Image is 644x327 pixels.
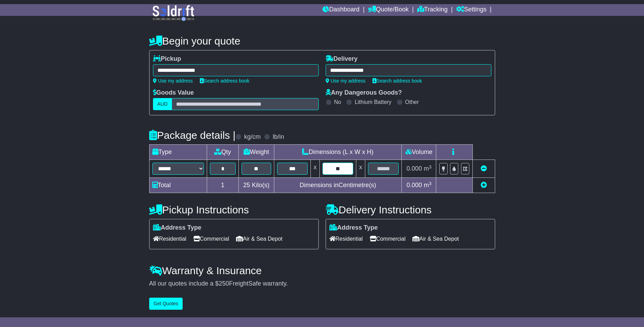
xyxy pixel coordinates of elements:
[243,182,250,189] span: 25
[153,224,202,232] label: Address Type
[355,99,391,105] label: Lithium Battery
[424,182,432,189] span: m
[405,99,419,105] label: Other
[153,98,172,110] label: AUD
[326,89,402,97] label: Any Dangerous Goods?
[274,145,402,160] td: Dimensions (L x W x H)
[149,35,495,47] h4: Begin your quote
[326,55,358,63] label: Delivery
[412,233,459,244] span: Air & Sea Depot
[370,233,406,244] span: Commercial
[153,78,193,84] a: Use my address
[326,204,495,215] h4: Delivery Instructions
[417,4,448,16] a: Tracking
[481,182,487,189] a: Add new item
[326,78,366,84] a: Use my address
[193,233,229,244] span: Commercial
[456,4,487,16] a: Settings
[323,4,359,16] a: Dashboard
[153,89,194,97] label: Goods Value
[329,233,363,244] span: Residential
[149,265,495,276] h4: Warranty & Insurance
[368,4,409,16] a: Quote/Book
[200,78,249,84] a: Search address book
[356,160,365,178] td: x
[274,178,402,193] td: Dimensions in Centimetre(s)
[236,233,283,244] span: Air & Sea Depot
[329,224,378,232] label: Address Type
[219,280,229,287] span: 250
[244,133,260,141] label: kg/cm
[239,178,274,193] td: Kilo(s)
[149,280,495,288] div: All our quotes include a $ FreightSafe warranty.
[207,145,239,160] td: Qty
[407,165,422,172] span: 0.000
[429,181,432,186] sup: 3
[372,78,422,84] a: Search address book
[481,165,487,172] a: Remove this item
[153,233,186,244] span: Residential
[149,178,207,193] td: Total
[429,164,432,170] sup: 3
[149,298,183,310] button: Get Quotes
[239,145,274,160] td: Weight
[149,204,319,215] h4: Pickup Instructions
[149,129,236,141] h4: Package details |
[310,160,319,178] td: x
[402,145,436,160] td: Volume
[334,99,341,105] label: No
[424,165,432,172] span: m
[273,133,284,141] label: lb/in
[153,55,181,63] label: Pickup
[149,145,207,160] td: Type
[207,178,239,193] td: 1
[407,182,422,189] span: 0.000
